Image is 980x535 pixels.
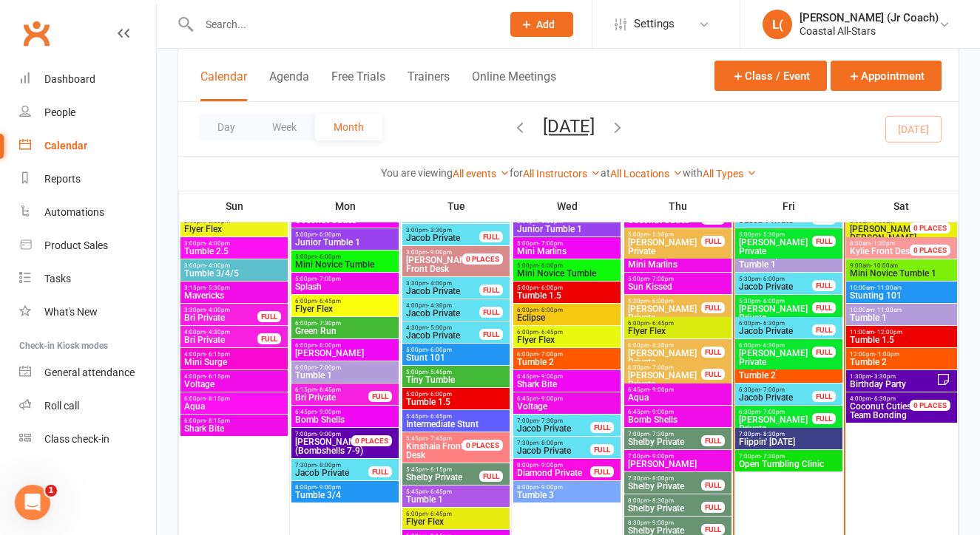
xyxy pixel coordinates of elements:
span: 5:30pm [738,276,813,282]
div: People [44,106,75,118]
span: Flyer Flex [627,327,729,335]
span: Mini Novice Tumble [294,260,396,269]
span: - 6:00pm [317,253,341,260]
span: Green Run [294,327,396,335]
span: 6:00pm [294,298,396,304]
span: - 6:45pm [538,329,563,335]
span: Jacob Private [738,327,813,335]
span: - 9:00pm [538,462,563,468]
span: - 5:30pm [206,284,230,291]
button: Agenda [269,69,309,101]
div: Tasks [44,273,71,284]
span: - 5:30pm [649,231,674,238]
span: Bri Private [294,393,369,402]
span: 5:00pm [516,284,618,291]
div: FULL [701,236,725,247]
span: Mavericks [183,291,285,300]
span: - 6:30pm [760,342,785,349]
div: Dashboard [44,73,95,85]
input: Search... [195,14,491,35]
button: Calendar [200,69,247,101]
span: 5:00pm [516,240,618,247]
span: 4:00pm [183,373,285,380]
span: Coconut Cuties [627,216,702,225]
span: Mini Marlins [516,247,618,256]
span: - 5:30pm [760,231,785,238]
span: [PERSON_NAME] Private [738,415,813,433]
div: 0 PLACES [910,222,950,234]
div: FULL [701,302,725,313]
div: 0 PLACES [910,245,950,256]
div: Product Sales [44,239,108,251]
span: - 7:00pm [760,386,785,393]
div: Coastal All-Stars [800,24,939,38]
span: Tumble 1.5 [516,291,618,300]
span: - 9:00pm [538,373,563,380]
span: - 3:30pm [871,373,896,380]
span: [PERSON_NAME] [627,460,729,468]
span: 1:30pm [849,373,936,380]
span: 6:45pm [627,409,729,415]
span: - 6:30pm [760,320,785,327]
span: - 9:00pm [649,386,674,393]
a: Roll call [19,389,156,423]
span: Shark Bite [516,380,618,389]
div: FULL [812,324,836,335]
span: 6:45pm [294,409,396,415]
span: - 6:30pm [649,342,674,349]
div: Automations [44,206,104,218]
span: 6:15pm [294,386,369,393]
span: 7:00pm [516,418,591,424]
span: [PERSON_NAME] Private [738,304,813,322]
span: - 6:00pm [428,391,452,398]
div: FULL [257,333,281,344]
span: Voltage [516,402,618,411]
span: - 7:45pm [428,435,452,442]
span: 6:00pm [516,329,618,335]
span: 5:00pm [738,231,813,238]
span: 3:15pm [183,284,285,291]
span: 5:00pm [405,391,507,398]
span: Tumble 1 [294,371,396,380]
span: Tumble 2.5 [183,247,285,256]
span: 6:00pm [738,342,813,349]
button: Week [254,114,315,140]
span: - 9:00pm [649,453,674,460]
span: 5:30pm [738,298,813,304]
span: Sun Kissed [627,282,729,291]
span: Kinshaia Front [406,441,464,451]
span: - 6:45pm [317,386,341,393]
span: 6:45pm [627,386,729,393]
span: Bri Private [183,335,258,344]
span: - 4:00pm [206,240,230,247]
span: 5:00pm [627,276,729,282]
span: Flyer Flex [516,335,618,344]
span: - 6:00pm [317,231,341,238]
a: Dashboard [19,63,156,96]
span: [PERSON_NAME]/[PERSON_NAME] Off [850,224,925,252]
span: 3:00pm [405,227,480,234]
a: All Instructors [523,168,601,180]
div: FULL [812,413,836,424]
span: Jacob Private [405,234,480,242]
span: 6:00pm [294,364,396,371]
span: 7:30pm [294,462,369,468]
div: Calendar [44,140,87,151]
span: - 11:00am [874,284,902,291]
span: Mini Surge [183,358,285,367]
span: Tumble 1 [738,260,839,269]
a: All events [453,168,510,180]
button: Appointment [831,61,942,91]
span: 7:00pm [627,431,702,437]
div: FULL [701,369,725,380]
a: What's New [19,296,156,329]
span: - 7:00pm [317,364,341,371]
a: All Types [703,168,757,180]
div: FULL [812,347,836,358]
div: 0 PLACES [351,435,392,446]
span: Bomb Shells [294,415,396,424]
strong: with [683,167,703,179]
span: Mini Marlins [627,260,729,269]
span: 4:30pm [405,324,480,331]
th: Mon [290,191,401,222]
